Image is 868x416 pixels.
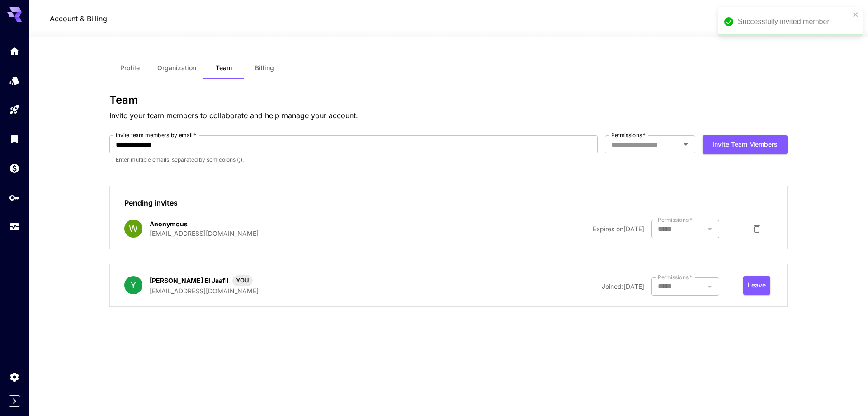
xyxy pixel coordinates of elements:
span: YOU [232,276,253,285]
span: Team [216,64,232,72]
label: Permissions [611,131,646,139]
span: Joined: [DATE] [602,282,644,290]
p: Enter multiple emails, separated by semicolons (;). [116,155,591,164]
div: Successfully invited member [738,16,850,27]
div: Library [9,133,20,144]
div: W [124,220,142,238]
label: Permissions [658,273,692,281]
button: Expand sidebar [9,395,20,407]
label: Invite team members by email [116,131,196,139]
a: Account & Billing [50,13,107,24]
p: Anonymous [150,219,188,229]
nav: breadcrumb [50,13,107,24]
span: Billing [255,64,274,72]
p: [EMAIL_ADDRESS][DOMAIN_NAME] [150,286,259,296]
div: Y [124,276,142,294]
button: Invite team members [703,135,788,154]
div: Playground [9,104,20,115]
p: [PERSON_NAME] El Jaafil [150,276,229,285]
p: Pending invites [124,197,773,208]
div: Models [9,75,20,86]
button: Leave [743,276,770,295]
p: [EMAIL_ADDRESS][DOMAIN_NAME] [150,229,259,238]
span: Expires on [DATE] [593,225,644,233]
button: Open [679,138,692,151]
div: Wallet [9,163,20,174]
span: Organization [157,64,196,72]
div: Settings [9,368,20,380]
div: API Keys [9,189,20,201]
label: Permissions [658,216,692,224]
h3: Team [109,94,788,106]
span: Profile [120,64,140,72]
p: Invite your team members to collaborate and help manage your account. [109,110,788,121]
button: close [853,11,859,18]
div: Usage [9,219,20,230]
div: Home [9,43,20,54]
